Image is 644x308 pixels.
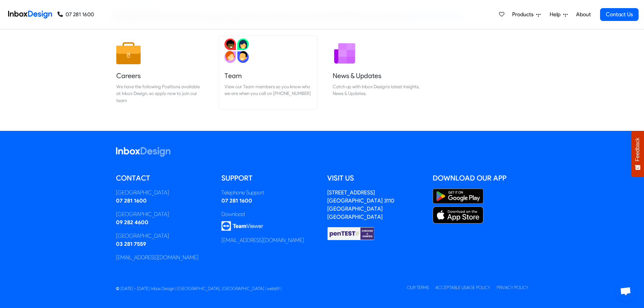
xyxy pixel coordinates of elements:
h5: Contact [116,173,212,183]
img: Google Play Store [433,189,483,204]
div: [GEOGRAPHIC_DATA] [116,210,212,218]
img: 2022_01_13_icon_team.svg [224,39,249,63]
h5: Team [224,71,312,80]
a: Privacy Policy [497,285,528,290]
span: Feedback [635,138,641,161]
a: Team View our Team members so you know who we are when you call on [PHONE_NUMBER] [219,36,317,109]
a: 07 281 1600 [57,10,94,19]
span: © [DATE] - [DATE] Inbox Design | [GEOGRAPHIC_DATA], [GEOGRAPHIC_DATA] | web89 | [116,286,282,291]
div: We have the following Positions available at Inbox Design, so apply now to join our team [116,83,204,104]
a: News & Updates Catch up with Inbox Design's latest Insights, News & Updates. [327,36,425,109]
h5: Careers [116,71,204,80]
img: Checked & Verified by penTEST [327,227,375,241]
span: Help [550,10,563,19]
a: Careers We have the following Positions available at Inbox Design, so apply now to join our team [111,36,209,109]
a: 03 281 7559 [116,241,146,247]
span: Products [512,10,536,19]
img: 2022_01_13_icon_job.svg [116,41,141,66]
img: logo_inboxdesign_white.svg [116,147,170,157]
a: 07 281 1600 [116,197,147,204]
a: Our Terms [407,285,429,290]
a: 09 282 4600 [116,219,148,226]
a: Open chat [616,281,636,301]
div: Catch up with Inbox Design's latest Insights, News & Updates. [333,83,420,97]
a: [EMAIL_ADDRESS][DOMAIN_NAME] [116,254,198,261]
img: Apple App Store [433,207,483,223]
a: Contact Us [600,8,639,21]
div: Download [221,210,317,218]
a: Products [509,8,543,21]
div: Telephone Support [221,189,317,197]
h5: Download our App [433,173,528,183]
h5: News & Updates [333,71,420,80]
img: 2022_01_12_icon_newsletter.svg [333,41,357,66]
button: Feedback - Show survey [631,131,644,177]
h5: Visit us [327,173,423,183]
a: [STREET_ADDRESS][GEOGRAPHIC_DATA] 3110[GEOGRAPHIC_DATA][GEOGRAPHIC_DATA] [327,189,394,220]
img: logo_teamviewer.svg [221,221,263,231]
div: View our Team members so you know who we are when you call on [PHONE_NUMBER] [224,83,312,97]
a: Help [547,8,570,21]
a: [EMAIL_ADDRESS][DOMAIN_NAME] [221,237,304,243]
a: About [574,8,593,21]
h5: Support [221,173,317,183]
address: [STREET_ADDRESS] [GEOGRAPHIC_DATA] 3110 [GEOGRAPHIC_DATA] [GEOGRAPHIC_DATA] [327,189,394,220]
a: Acceptable Usage Policy [435,285,490,290]
div: [GEOGRAPHIC_DATA] [116,189,212,197]
a: 07 281 1600 [221,197,252,204]
div: [GEOGRAPHIC_DATA] [116,232,212,240]
a: Checked & Verified by penTEST [327,230,375,236]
